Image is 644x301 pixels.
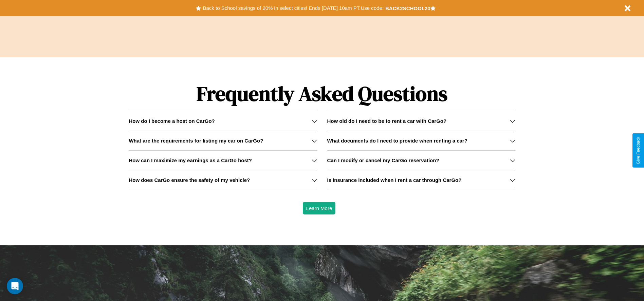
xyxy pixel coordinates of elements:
[7,278,23,294] div: Open Intercom Messenger
[327,138,467,144] h3: What documents do I need to provide when renting a car?
[129,138,263,144] h3: What are the requirements for listing my car on CarGo?
[327,157,439,163] h3: Can I modify or cancel my CarGo reservation?
[327,177,462,183] h3: Is insurance included when I rent a car through CarGo?
[129,157,252,163] h3: How can I maximize my earnings as a CarGo host?
[129,118,215,124] h3: How do I become a host on CarGo?
[201,3,385,13] button: Back to School savings of 20% in select cities! Ends [DATE] 10am PT.Use code:
[385,5,430,11] b: BACK2SCHOOL20
[327,118,447,124] h3: How old do I need to be to rent a car with CarGo?
[636,137,641,164] div: Give Feedback
[129,177,250,183] h3: How does CarGo ensure the safety of my vehicle?
[303,202,336,214] button: Learn More
[129,76,515,111] h1: Frequently Asked Questions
